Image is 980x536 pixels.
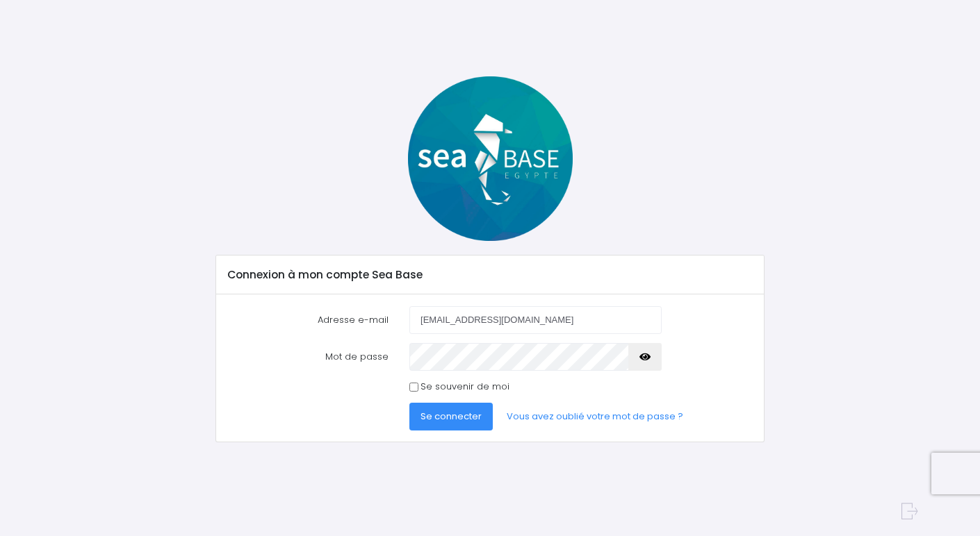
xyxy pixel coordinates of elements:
label: Adresse e-mail [217,306,399,334]
a: Vous avez oublié votre mot de passe ? [496,403,694,430]
span: Se connecter [420,410,482,423]
label: Mot de passe [217,343,399,371]
label: Se souvenir de moi [420,380,509,394]
button: Se connecter [409,403,493,430]
div: Connexion à mon compte Sea Base [216,256,764,294]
